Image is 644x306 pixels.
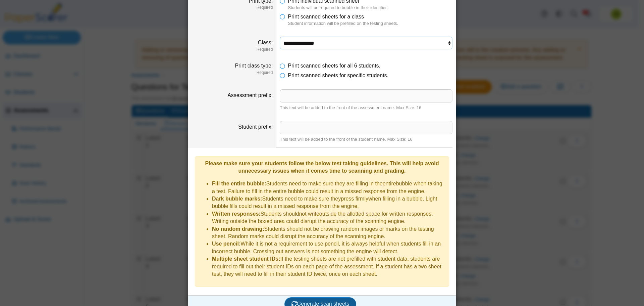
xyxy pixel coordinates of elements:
[192,5,273,10] dfn: Required
[288,63,380,69] span: Print scanned sheets for all 6 students.
[288,14,364,19] span: Print scanned sheets for a class
[383,181,396,186] u: entire
[212,195,445,210] li: Students need to make sure they when filling in a bubble. Light bubble fills could result in a mi...
[212,226,264,232] b: No random drawing:
[212,255,445,278] li: If the testing sheets are not prefilled with student data, students are required to fill out thei...
[288,20,452,27] dfn: Student information will be prefilled on the testing sheets.
[212,256,280,262] b: Multiple sheet student IDs:
[235,63,273,69] label: Print class type
[212,210,445,225] li: Students should outside the allotted space for written responses. Writing outside the boxed area ...
[280,136,452,142] div: This text will be added to the front of the student name. Max Size: 16
[192,70,273,76] dfn: Required
[227,92,273,98] label: Assessment prefix
[288,73,388,78] span: Print scanned sheets for specific students.
[212,225,445,241] li: Students should not be drawing random images or marks on the testing sheet. Random marks could di...
[192,47,273,52] dfn: Required
[212,180,445,195] li: Students need to make sure they are filling in the bubble when taking a test. Failure to fill in ...
[212,240,445,255] li: While it is not a requirement to use pencil, it is always helpful when students fill in an incorr...
[212,211,261,217] b: Written responses:
[299,211,319,217] u: not write
[341,196,368,202] u: press firmly
[212,196,262,202] b: Dark bubble marks:
[280,105,452,111] div: This text will be added to the front of the assessment name. Max Size: 16
[238,124,273,130] label: Student prefix
[212,241,240,247] b: Use pencil:
[205,161,439,174] b: Please make sure your students follow the below test taking guidelines. This will help avoid unne...
[288,5,452,11] dfn: Students will be required to bubble in their identifier.
[258,40,273,45] label: Class
[212,181,266,186] b: Fill the entire bubble:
